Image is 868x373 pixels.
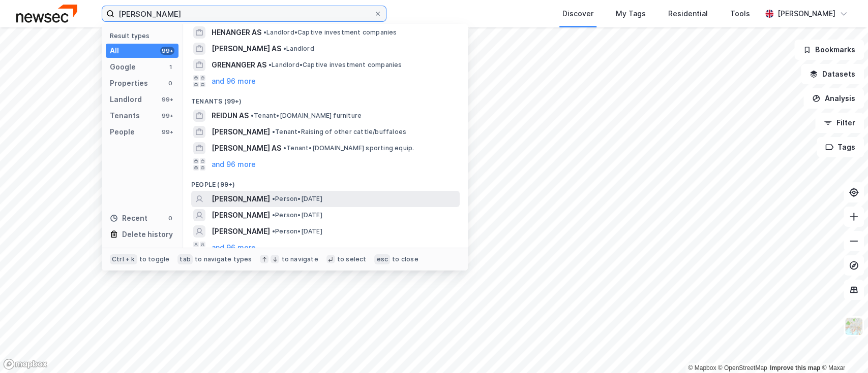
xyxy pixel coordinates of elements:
span: Person • [DATE] [272,211,322,219]
button: and 96 more [212,75,256,87]
span: • [283,45,286,52]
div: to select [337,255,367,263]
span: • [263,28,266,36]
span: [PERSON_NAME] [212,126,270,138]
div: 1 [166,63,174,71]
div: My Tags [616,8,646,20]
div: Ctrl + k [110,254,137,264]
div: tab [177,254,193,264]
span: [PERSON_NAME] [212,193,270,205]
div: [PERSON_NAME] [777,8,835,20]
span: Tenant • [DOMAIN_NAME] furniture [251,112,362,120]
span: • [272,128,275,135]
span: • [251,112,254,119]
button: Tags [817,137,864,157]
div: 99+ [160,47,174,55]
button: Datasets [801,64,864,84]
span: [PERSON_NAME] AS [212,142,281,154]
span: Tenant • [DOMAIN_NAME] sporting equip. [283,144,414,152]
span: • [272,195,275,202]
div: to close [392,255,418,263]
div: Landlord [110,93,142,106]
div: Tenants (99+) [183,89,468,108]
button: and 96 more [212,242,256,254]
span: [PERSON_NAME] [212,209,270,221]
span: Person • [DATE] [272,195,322,203]
span: [PERSON_NAME] [212,225,270,238]
a: Improve this map [770,364,820,371]
div: Google [110,61,136,73]
span: Landlord • Captive investment companies [263,28,397,37]
button: Analysis [803,88,864,109]
span: REIDUN AS [212,110,249,122]
div: Result types [110,32,178,40]
a: Mapbox [688,364,716,371]
div: Tenants [110,110,140,122]
div: Residential [668,8,708,20]
a: OpenStreetMap [718,364,767,371]
span: Tenant • Raising of other cattle/buffaloes [272,128,406,136]
button: Filter [815,113,864,133]
div: People (99+) [183,173,468,191]
div: Discover [562,8,593,20]
div: Properties [110,77,148,89]
span: • [268,61,272,69]
span: Landlord • Captive investment companies [268,61,402,69]
img: newsec-logo.f6e21ccffca1b3a03d2d.png [16,5,77,22]
div: People [110,126,135,138]
div: to navigate types [195,255,252,263]
div: Tools [730,8,750,20]
span: • [272,227,275,235]
div: 0 [166,79,174,87]
div: Recent [110,212,147,224]
span: GRENANGER AS [212,59,266,71]
div: Kontrollprogram for chat [817,324,868,373]
div: All [110,45,119,57]
span: Landlord [283,45,314,53]
img: Z [844,317,863,336]
span: HENANGER AS [212,26,261,39]
a: Mapbox homepage [3,358,48,370]
iframe: Chat Widget [817,324,868,373]
span: Person • [DATE] [272,227,322,235]
button: and 96 more [212,158,256,171]
div: 99+ [160,128,174,136]
span: • [272,211,275,219]
div: 0 [166,214,174,222]
div: Delete history [122,228,173,241]
input: Search by address, cadastre, landlords, tenants or people [114,6,374,21]
div: to toggle [139,255,170,263]
button: Bookmarks [794,40,864,60]
div: 99+ [160,112,174,120]
div: 99+ [160,95,174,104]
div: to navigate [281,255,318,263]
span: • [283,144,286,152]
span: [PERSON_NAME] AS [212,43,281,55]
div: esc [374,254,390,264]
